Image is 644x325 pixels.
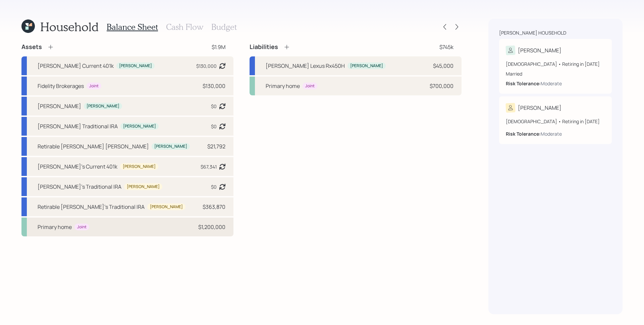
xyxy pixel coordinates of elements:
[211,103,217,110] div: $0
[38,82,84,90] div: Fidelity Brokerages
[38,102,81,110] div: [PERSON_NAME]
[266,62,345,70] div: [PERSON_NAME] Lexus Rx450H
[21,43,42,51] h4: Assets
[212,43,225,51] div: $1.9M
[211,22,237,32] h3: Budget
[38,223,72,231] div: Primary home
[541,130,562,137] div: Moderate
[38,162,117,171] div: [PERSON_NAME]'s Current 401k
[38,142,149,150] div: Retirable [PERSON_NAME] [PERSON_NAME]
[87,103,119,109] div: [PERSON_NAME]
[196,62,217,69] div: $130,000
[506,80,541,87] b: Risk Tolerance:
[123,164,156,170] div: [PERSON_NAME]
[38,62,114,70] div: [PERSON_NAME] Current 401k
[518,46,561,54] div: [PERSON_NAME]
[266,82,300,90] div: Primary home
[506,118,605,125] div: [DEMOGRAPHIC_DATA] • Retiring in [DATE]
[154,144,187,149] div: [PERSON_NAME]
[166,22,203,32] h3: Cash Flow
[201,163,217,170] div: $67,341
[211,183,217,190] div: $0
[541,80,562,87] div: Moderate
[506,70,605,77] div: Married
[207,142,225,150] div: $21,792
[38,122,118,130] div: [PERSON_NAME] Traditional IRA
[518,104,561,112] div: [PERSON_NAME]
[430,82,453,90] div: $700,000
[107,22,158,32] h3: Balance Sheet
[433,62,453,70] div: $45,000
[40,19,99,34] h1: Household
[38,183,121,191] div: [PERSON_NAME]'s Traditional IRA
[123,124,156,129] div: [PERSON_NAME]
[350,63,383,69] div: [PERSON_NAME]
[150,204,183,210] div: [PERSON_NAME]
[127,184,160,190] div: [PERSON_NAME]
[499,30,566,36] div: [PERSON_NAME] household
[439,43,453,51] div: $745k
[38,203,145,211] div: Retirable [PERSON_NAME]'s Traditional IRA
[305,83,315,89] div: Joint
[250,43,278,51] h4: Liabilities
[506,131,541,137] b: Risk Tolerance:
[211,123,217,130] div: $0
[203,203,225,211] div: $363,870
[198,223,225,231] div: $1,200,000
[203,82,225,90] div: $130,000
[77,224,87,230] div: Joint
[119,63,152,69] div: [PERSON_NAME]
[89,83,99,89] div: Joint
[506,60,605,67] div: [DEMOGRAPHIC_DATA] • Retiring in [DATE]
